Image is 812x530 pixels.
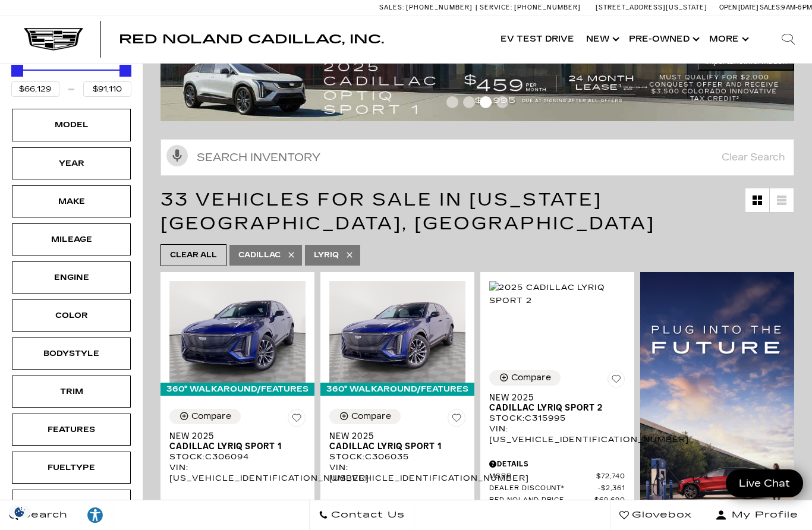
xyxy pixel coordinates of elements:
[169,409,241,424] button: Compare Vehicle
[379,4,476,11] a: Sales: [PHONE_NUMBER]
[448,409,465,431] button: Save Vehicle
[170,248,217,263] span: Clear All
[191,411,231,422] div: Compare
[463,96,475,108] span: Go to slide 2
[77,506,113,524] div: Explore your accessibility options
[12,109,131,141] div: ModelModel
[489,459,625,469] div: Pricing Details - New 2025 Cadillac LYRIQ Sport 2
[160,383,314,396] div: 360° WalkAround/Features
[489,484,625,493] a: Dealer Discount* $2,361
[6,506,33,518] img: Opt-Out Icon
[329,441,457,452] span: Cadillac LYRIQ Sport 1
[745,188,769,212] a: Grid View
[42,461,101,474] div: Fueltype
[169,462,306,484] div: VIN: [US_VEHICLE_IDENTIFICATION_NUMBER]
[6,506,33,518] section: Click to Open Cookie Consent Modal
[446,96,458,108] span: Go to slide 1
[489,472,625,481] a: MSRP $72,740
[160,139,794,176] input: Search Inventory
[329,462,465,484] div: VIN: [US_VEHICLE_IDENTIFICATION_NUMBER]
[489,496,594,505] span: Red Noland Price
[42,195,101,208] div: Make
[489,413,625,424] div: Stock : C315995
[719,4,759,11] span: Open [DATE]
[12,452,131,484] div: FueltypeFueltype
[11,61,131,97] div: Price
[733,477,796,490] span: Live Chat
[489,496,625,505] a: Red Noland Price $69,690
[119,65,131,77] div: Maximum Price
[169,498,306,509] div: Pricing Details - New 2025 Cadillac LYRIQ Sport 1
[83,81,131,97] input: Maximum
[329,409,401,424] button: Compare Vehicle
[119,32,384,46] span: Red Noland Cadillac, Inc.
[119,33,384,45] a: Red Noland Cadillac, Inc.
[329,431,465,452] a: New 2025Cadillac LYRIQ Sport 1
[42,423,101,436] div: Features
[238,248,281,263] span: Cadillac
[42,233,101,246] div: Mileage
[480,4,512,11] span: Service:
[596,472,625,481] span: $72,740
[594,496,625,505] span: $69,690
[726,469,803,497] a: Live Chat
[580,15,623,63] a: New
[596,4,707,11] a: [STREET_ADDRESS][US_STATE]
[169,431,306,452] a: New 2025Cadillac LYRIQ Sport 1
[329,498,465,509] div: Pricing Details - New 2025 Cadillac LYRIQ Sport 1
[11,65,23,77] div: Minimum Price
[314,248,339,263] span: LYRIQ
[329,431,457,441] span: New 2025
[320,383,474,396] div: 360° WalkAround/Features
[169,452,306,462] div: Stock : C306094
[608,370,625,393] button: Save Vehicle
[169,431,297,441] span: New 2025
[496,96,508,108] span: Go to slide 4
[42,347,101,360] div: Bodystyle
[480,96,492,108] span: Go to slide 3
[12,185,131,217] div: MakeMake
[328,507,405,523] span: Contact Us
[12,223,131,255] div: MileageMileage
[309,500,414,530] a: Contact Us
[489,484,598,493] span: Dealer Discount*
[764,15,812,63] div: Search
[701,500,812,530] button: Open user profile menu
[12,299,131,332] div: ColorColor
[610,500,701,530] a: Glovebox
[160,53,794,121] img: 2508-August-FOM-OPTIQ-Lease9
[623,15,703,63] a: Pre-Owned
[511,373,551,383] div: Compare
[489,472,596,481] span: MSRP
[489,370,561,386] button: Compare Vehicle
[11,81,59,97] input: Minimum
[489,403,616,413] span: Cadillac LYRIQ Sport 2
[166,145,188,166] svg: Click to toggle on voice search
[489,281,625,307] img: 2025 Cadillac LYRIQ Sport 2
[514,4,581,11] span: [PHONE_NUMBER]
[489,424,625,445] div: VIN: [US_VEHICLE_IDENTIFICATION_NUMBER]
[12,337,131,370] div: BodystyleBodystyle
[288,409,306,431] button: Save Vehicle
[169,441,297,452] span: Cadillac LYRIQ Sport 1
[495,15,580,63] a: EV Test Drive
[18,507,68,523] span: Search
[329,452,465,462] div: Stock : C306035
[727,507,798,523] span: My Profile
[12,261,131,294] div: EngineEngine
[760,4,781,11] span: Sales:
[42,309,101,322] div: Color
[160,189,655,234] span: 33 Vehicles for Sale in [US_STATE][GEOGRAPHIC_DATA], [GEOGRAPHIC_DATA]
[781,4,812,11] span: 9 AM-6 PM
[12,376,131,408] div: TrimTrim
[24,28,83,51] img: Cadillac Dark Logo with Cadillac White Text
[77,500,114,530] a: Explore your accessibility options
[42,118,101,131] div: Model
[489,393,616,403] span: New 2025
[169,281,306,383] img: 2025 Cadillac LYRIQ Sport 1
[629,507,692,523] span: Glovebox
[42,157,101,170] div: Year
[406,4,473,11] span: [PHONE_NUMBER]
